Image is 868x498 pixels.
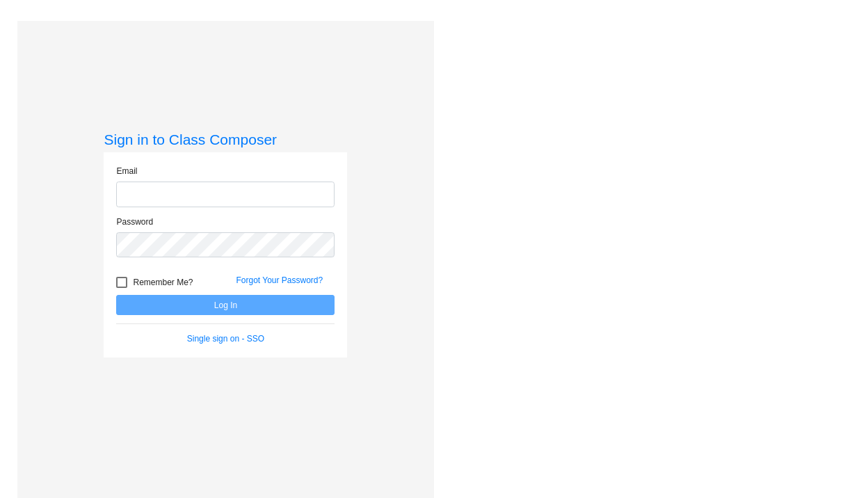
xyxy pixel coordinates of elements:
[104,131,347,148] h3: Sign in to Class Composer
[236,275,323,285] a: Forgot Your Password?
[187,334,264,344] a: Single sign on - SSO
[116,165,137,177] label: Email
[116,295,335,315] button: Log In
[116,216,153,228] label: Password
[133,274,193,291] span: Remember Me?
